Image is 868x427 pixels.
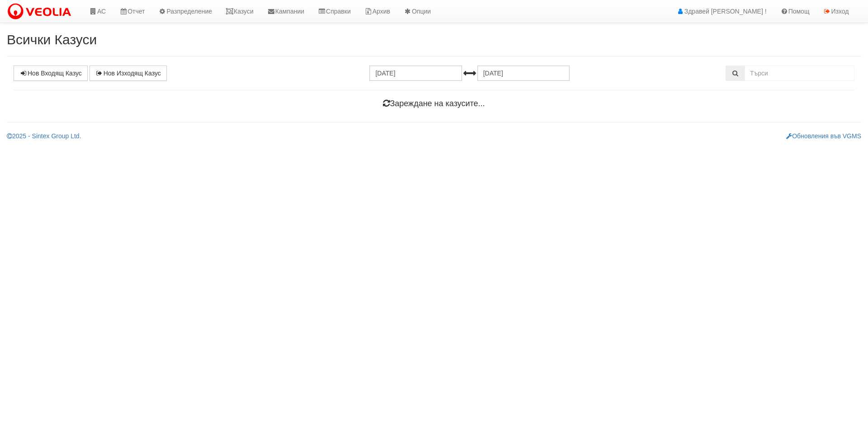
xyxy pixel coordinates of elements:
[7,2,75,21] img: VeoliaLogo.png
[7,32,861,47] h2: Всички Казуси
[786,132,861,140] a: Обновления във VGMS
[14,99,854,108] h4: Зареждане на казусите...
[745,66,854,81] input: Търсене по Идентификатор, Бл/Вх/Ап, Тип, Описание, Моб. Номер, Имейл, Файл, Коментар,
[7,132,81,140] a: 2025 - Sintex Group Ltd.
[90,66,167,81] a: Нов Изходящ Казус
[14,66,88,81] a: Нов Входящ Казус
